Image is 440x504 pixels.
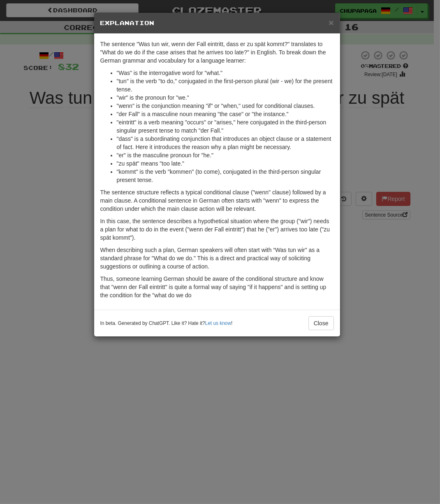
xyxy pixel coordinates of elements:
li: "wenn" is the conjunction meaning "if" or "when," used for conditional clauses. [117,102,334,110]
small: In beta. Generated by ChatGPT. Like it? Hate it? ! [100,320,233,327]
li: "der Fall" is a masculine noun meaning "the case" or "the instance." [117,110,334,118]
li: "tun" is the verb "to do," conjugated in the first-person plural (wir - we) for the present tense. [117,77,334,93]
li: "wir" is the pronoun for "we." [117,93,334,102]
li: "Was" is the interrogative word for "what." [117,69,334,77]
span: × [329,18,333,27]
li: "dass" is a subordinating conjunction that introduces an object clause or a statement of fact. He... [117,135,334,151]
h5: Explanation [100,19,334,27]
p: In this case, the sentence describes a hypothetical situation where the group ("wir") needs a pla... [100,217,334,242]
p: Thus, someone learning German should be aware of the conditional structure and know that "wenn de... [100,275,334,299]
button: Close [329,18,333,27]
p: When describing such a plan, German speakers will often start with “Was tun wir" as a standard ph... [100,246,334,271]
li: "er" is the masculine pronoun for "he." [117,151,334,159]
button: Close [308,316,334,330]
p: The sentence structure reflects a typical conditional clause ("wenn" clause) followed by a main c... [100,188,334,213]
li: "zu spät" means "too late." [117,159,334,168]
li: "eintritt" is a verb meaning "occurs" or "arises," here conjugated in the third-person singular p... [117,118,334,135]
a: Let us know [205,320,231,326]
p: The sentence "Was tun wir, wenn der Fall eintritt, dass er zu spät kommt?" translates to "What do... [100,40,334,65]
li: "kommt" is the verb "kommen" (to come), conjugated in the third-person singular present tense. [117,168,334,184]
